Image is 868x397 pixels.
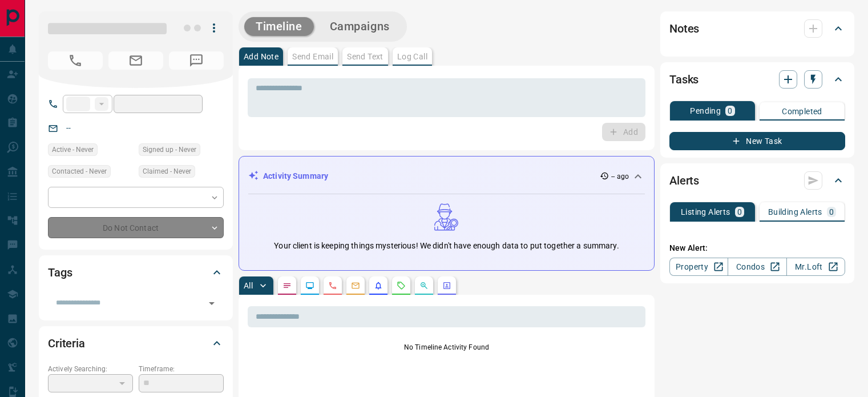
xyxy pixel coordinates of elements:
[782,107,822,115] p: Completed
[611,171,629,182] p: -- ago
[263,170,328,182] p: Activity Summary
[768,208,822,216] p: Building Alerts
[305,281,314,290] svg: Lead Browsing Activity
[669,242,845,254] p: New Alert:
[244,53,278,61] p: Add Note
[48,330,224,357] div: Criteria
[52,144,94,155] span: Active - Never
[248,166,645,187] div: Activity Summary-- ago
[728,107,732,115] p: 0
[728,258,786,276] a: Condos
[48,364,133,374] p: Actively Searching:
[282,281,292,290] svg: Notes
[139,364,224,374] p: Timeframe:
[737,208,742,216] p: 0
[786,258,845,276] a: Mr.Loft
[829,208,834,216] p: 0
[419,281,429,290] svg: Opportunities
[328,281,337,290] svg: Calls
[669,171,699,190] h2: Alerts
[442,281,451,290] svg: Agent Actions
[248,342,645,352] p: No Timeline Activity Found
[351,281,360,290] svg: Emails
[669,167,845,194] div: Alerts
[143,166,191,177] span: Claimed - Never
[669,132,845,150] button: New Task
[108,51,163,70] span: No Email
[52,166,107,177] span: Contacted - Never
[669,258,728,276] a: Property
[690,107,721,115] p: Pending
[169,51,224,70] span: No Number
[374,281,383,290] svg: Listing Alerts
[681,208,730,216] p: Listing Alerts
[143,144,196,155] span: Signed up - Never
[48,217,224,238] div: Do Not Contact
[48,51,103,70] span: No Number
[669,70,699,89] h2: Tasks
[244,17,314,36] button: Timeline
[48,259,224,286] div: Tags
[669,19,699,38] h2: Notes
[48,263,72,282] h2: Tags
[274,240,619,252] p: Your client is keeping things mysterious! We didn't have enough data to put together a summary.
[204,295,220,311] button: Open
[66,123,71,133] a: --
[244,282,253,290] p: All
[669,66,845,93] div: Tasks
[48,334,85,352] h2: Criteria
[318,17,401,36] button: Campaigns
[397,281,406,290] svg: Requests
[669,15,845,42] div: Notes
